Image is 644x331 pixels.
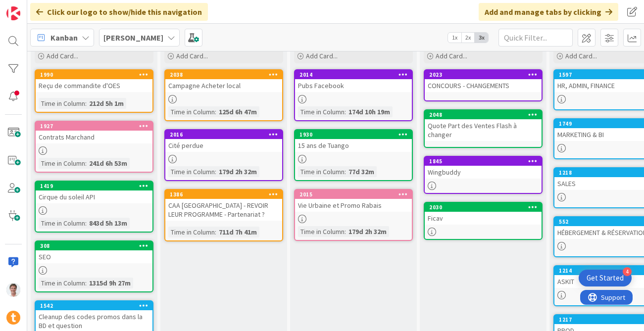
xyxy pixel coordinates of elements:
[294,129,413,181] a: 193015 ans de TuangoTime in Column:77d 32m
[475,33,488,43] span: 3x
[295,190,412,212] div: 2015Vie Urbaine et Promo Rabais
[461,33,475,43] span: 2x
[425,157,542,166] div: 1845
[36,122,152,131] div: 1927
[346,226,389,237] div: 179d 2h 32m
[565,51,597,60] span: Add Card...
[424,109,543,148] a: 2048Quote Part des Ventes Flash à changer
[424,156,543,194] a: 1845Wingbuddy
[295,139,412,152] div: 15 ans de Tuango
[425,203,542,212] div: 2030
[294,189,413,241] a: 2015Vie Urbaine et Promo RabaisTime in Column:179d 2h 32m
[165,70,282,79] div: 2038
[47,51,78,60] span: Add Card...
[425,212,542,225] div: Ficav
[30,3,208,21] div: Click our logo to show/hide this navigation
[164,129,283,181] a: 2016Cité perdueTime in Column:179d 2h 32m
[436,51,467,60] span: Add Card...
[85,158,87,169] span: :
[345,166,346,177] span: :
[215,106,216,117] span: :
[299,131,412,138] div: 1930
[345,226,346,237] span: :
[165,190,282,199] div: 1386
[425,70,542,79] div: 2023
[36,182,152,203] div: 1419Cirque du soleil API
[165,199,282,221] div: CAA [GEOGRAPHIC_DATA] - REVOIR LEUR PROGRAMME - Partenariat ?
[6,283,20,297] img: JG
[50,32,78,44] span: Kanban
[424,69,543,101] a: 2023CONCOURS - CHANGEMENTS
[587,273,624,283] div: Get Started
[295,190,412,199] div: 2015
[215,166,216,177] span: :
[216,106,259,117] div: 125d 6h 47m
[346,106,393,117] div: 174d 10h 19m
[168,227,215,237] div: Time in Column
[165,70,282,92] div: 2038Campagne Acheter local
[425,157,542,179] div: 1845Wingbuddy
[299,71,412,78] div: 2014
[429,111,542,118] div: 2048
[295,70,412,92] div: 2014Pubs Facebook
[216,227,259,237] div: 711d 7h 41m
[40,183,152,189] div: 1419
[87,98,126,109] div: 212d 5h 1m
[165,130,282,139] div: 2016
[295,199,412,212] div: Vie Urbaine et Promo Rabais
[6,311,20,325] img: avatar
[85,218,87,229] span: :
[168,166,215,177] div: Time in Column
[295,79,412,92] div: Pubs Facebook
[176,51,208,60] span: Add Card...
[36,70,152,92] div: 1990Reçu de commandite d'OES
[36,131,152,143] div: Contrats Marchand
[39,278,85,288] div: Time in Column
[429,204,542,211] div: 2030
[429,158,542,165] div: 1845
[425,70,542,92] div: 2023CONCOURS - CHANGEMENTS
[425,110,542,141] div: 2048Quote Part des Ventes Flash à changer
[36,190,152,203] div: Cirque du soleil API
[298,166,345,177] div: Time in Column
[345,106,346,117] span: :
[425,119,542,141] div: Quote Part des Ventes Flash à changer
[299,191,412,198] div: 2015
[298,106,345,117] div: Time in Column
[168,106,215,117] div: Time in Column
[298,226,345,237] div: Time in Column
[170,191,282,198] div: 1386
[165,139,282,152] div: Cité perdue
[36,79,152,92] div: Reçu de commandite d'OES
[294,69,413,121] a: 2014Pubs FacebookTime in Column:174d 10h 19m
[170,71,282,78] div: 2038
[36,241,152,263] div: 308SEO
[425,110,542,119] div: 2048
[216,166,259,177] div: 179d 2h 32m
[40,302,152,309] div: 1542
[346,166,377,177] div: 77d 32m
[425,79,542,92] div: CONCOURS - CHANGEMENTS
[85,278,87,288] span: :
[164,189,283,241] a: 1386CAA [GEOGRAPHIC_DATA] - REVOIR LEUR PROGRAMME - Partenariat ?Time in Column:711d 7h 41m
[40,71,152,78] div: 1990
[39,158,85,169] div: Time in Column
[103,33,163,43] b: [PERSON_NAME]
[170,131,282,138] div: 2016
[165,79,282,92] div: Campagne Acheter local
[39,98,85,109] div: Time in Column
[36,301,152,310] div: 1542
[40,242,152,249] div: 308
[425,203,542,225] div: 2030Ficav
[36,122,152,143] div: 1927Contrats Marchand
[36,241,152,250] div: 308
[40,123,152,130] div: 1927
[36,182,152,190] div: 1419
[21,1,45,13] span: Support
[87,218,130,229] div: 843d 5h 13m
[87,158,130,169] div: 241d 6h 53m
[36,250,152,263] div: SEO
[35,69,153,113] a: 1990Reçu de commandite d'OESTime in Column:212d 5h 1m
[35,240,153,292] a: 308SEOTime in Column:1315d 9h 27m
[425,166,542,179] div: Wingbuddy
